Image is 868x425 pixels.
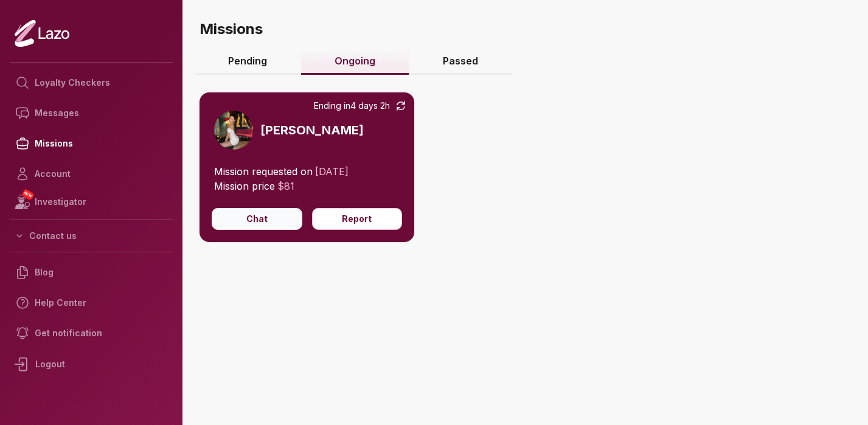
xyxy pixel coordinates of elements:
[10,288,173,318] a: Help Center
[212,208,302,230] button: Chat
[409,49,512,75] a: Passed
[195,49,301,75] a: Pending
[214,111,253,150] img: 53ea768d-6708-4c09-8be7-ba74ddaa1210
[10,128,173,159] a: Missions
[10,348,173,380] div: Logout
[277,180,294,192] span: $ 81
[10,98,173,128] a: Messages
[10,257,173,288] a: Blog
[314,100,390,112] span: Ending in 4 days 2h
[315,165,349,178] span: [DATE]
[301,49,409,75] a: Ongoing
[10,225,173,247] button: Contact us
[214,165,313,178] span: Mission requested on
[260,122,364,139] h3: [PERSON_NAME]
[10,159,173,189] a: Account
[10,67,173,98] a: Loyalty Checkers
[10,318,173,348] a: Get notification
[21,188,35,201] span: NEW
[214,180,275,192] span: Mission price
[10,189,173,215] a: NEWInvestigator
[312,208,403,230] button: Report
